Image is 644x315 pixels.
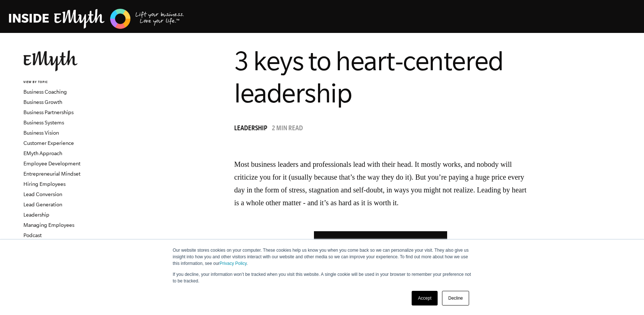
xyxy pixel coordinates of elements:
[272,125,303,133] p: 2 min read
[23,130,59,136] a: Business Vision
[23,89,67,95] a: Business Coaching
[234,158,527,209] p: Most business leaders and professionals lead with their head. It mostly works, and nobody will cr...
[412,291,438,305] a: Accept
[234,125,271,133] a: Leadership
[234,46,503,108] span: 3 keys to heart-centered leadership
[23,99,62,105] a: Business Growth
[23,171,80,177] a: Entrepreneurial Mindset
[23,161,80,166] a: Employee Development
[314,231,447,253] a: Download the EMyth Roadmap
[173,271,471,284] p: If you decline, your information won’t be tracked when you visit this website. A single cookie wi...
[23,140,74,146] a: Customer Experience
[9,8,184,30] img: EMyth Business Coaching
[23,181,65,187] a: Hiring Employees
[220,261,247,266] a: Privacy Policy
[23,120,64,125] a: Business Systems
[23,191,62,197] a: Lead Conversion
[23,202,62,207] a: Lead Generation
[23,80,112,85] h6: VIEW BY TOPIC
[442,291,469,305] a: Decline
[23,222,74,228] a: Managing Employees
[234,125,267,133] span: Leadership
[23,212,49,218] a: Leadership
[23,150,62,156] a: EMyth Approach
[173,247,471,267] p: Our website stores cookies on your computer. These cookies help us know you when you come back so...
[23,232,42,238] a: Podcast
[23,109,74,115] a: Business Partnerships
[23,50,78,71] img: EMyth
